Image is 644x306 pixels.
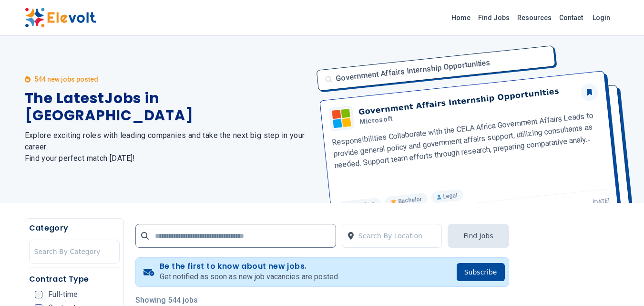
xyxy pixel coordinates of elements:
button: Find Jobs [448,224,509,248]
a: Find Jobs [474,10,513,25]
a: Contact [555,10,587,25]
p: Get notified as soon as new job vacancies are posted. [160,271,339,283]
h1: The Latest Jobs in [GEOGRAPHIC_DATA] [25,90,311,124]
a: Login [587,8,616,27]
h5: Category [29,222,120,234]
input: Full-time [35,291,42,298]
button: Subscribe [457,263,505,281]
p: 544 new jobs posted [34,74,98,84]
a: Resources [513,10,555,25]
h5: Contract Type [29,274,120,285]
h4: Be the first to know about new jobs. [160,262,339,271]
span: Full-time [48,291,78,298]
a: Home [448,10,474,25]
p: Showing 544 jobs [135,295,509,306]
h2: Explore exciting roles with leading companies and take the next big step in your career. Find you... [25,130,311,164]
img: Elevolt [25,8,96,28]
